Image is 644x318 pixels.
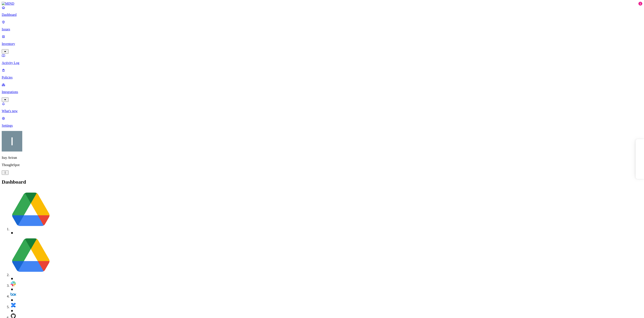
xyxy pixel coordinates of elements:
[10,281,16,287] img: svg%3e
[2,42,642,46] p: Inventory
[2,2,14,6] img: MIND
[2,6,642,17] a: Dashboard
[2,116,642,128] a: Settings
[2,109,642,113] p: What's new
[2,102,642,113] a: What's new
[2,124,642,128] p: Settings
[2,2,642,6] a: MIND
[2,13,642,17] p: Dashboard
[2,61,642,65] p: Activity Log
[2,20,642,31] a: Issues
[10,189,51,230] img: svg%3e
[10,235,51,276] img: svg%3e
[2,90,642,94] p: Integrations
[2,27,642,31] p: Issues
[2,131,22,152] img: Itay Aviran
[2,163,642,167] p: ThoughtSpot
[2,179,642,185] h2: Dashboard
[2,35,642,53] a: Inventory
[10,302,16,308] img: svg%3e
[10,291,16,297] img: svg%3e
[2,68,642,79] a: Policies
[2,83,642,101] a: Integrations
[2,76,642,79] p: Policies
[2,156,642,160] p: Itay Aviran
[2,54,642,65] a: Activity Log
[638,2,642,6] div: 1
